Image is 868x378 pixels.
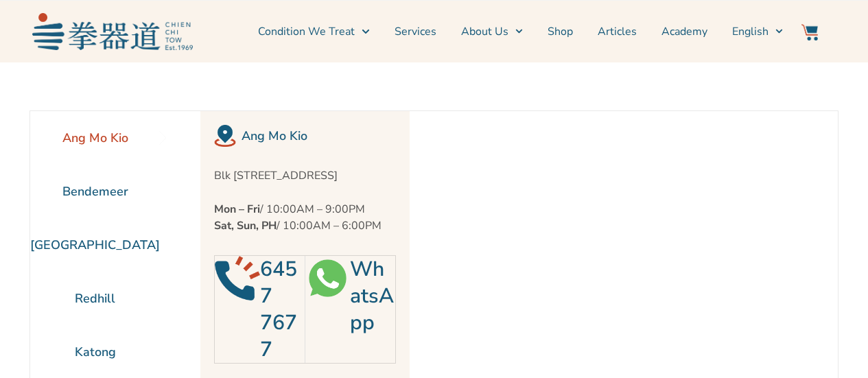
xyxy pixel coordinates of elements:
[732,23,769,40] span: English
[461,14,523,49] a: About Us
[200,14,783,49] nav: Menu
[242,126,396,145] h2: Ang Mo Kio
[214,218,277,233] strong: Sat, Sun, PH
[395,14,436,49] a: Services
[598,14,637,49] a: Articles
[350,255,394,337] a: WhatsApp
[214,201,396,234] p: / 10:00AM – 9:00PM / 10:00AM – 6:00PM
[258,14,369,49] a: Condition We Treat
[214,202,260,217] strong: Mon – Fri
[801,24,818,40] img: Website Icon-03
[661,14,707,49] a: Academy
[260,255,297,364] a: 6457 7677
[548,14,573,49] a: Shop
[732,14,783,49] a: English
[214,167,396,184] p: Blk [STREET_ADDRESS]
